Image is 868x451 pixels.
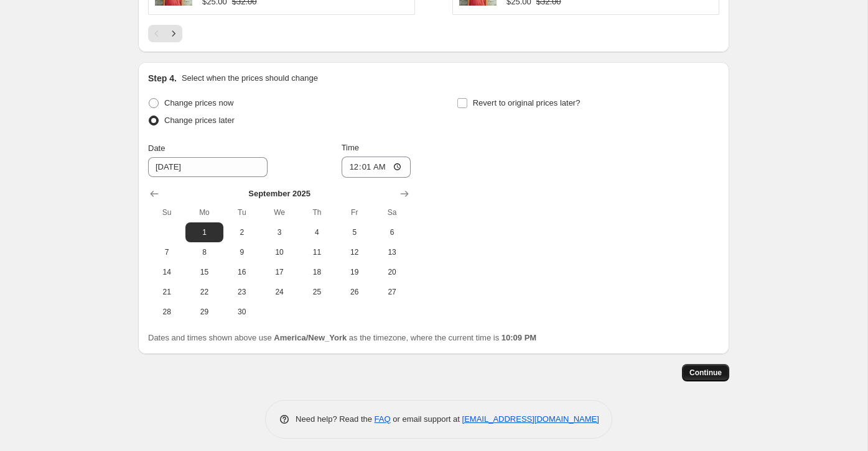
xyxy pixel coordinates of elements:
span: 13 [378,247,406,257]
button: Monday September 15 2025 [185,262,223,282]
span: Continue [689,368,722,378]
button: Show next month, October 2025 [396,185,413,203]
button: Saturday September 6 2025 [373,222,411,242]
button: Monday September 8 2025 [185,242,223,262]
span: 18 [303,267,330,277]
a: FAQ [375,414,391,424]
span: Mo [190,207,218,217]
span: 20 [378,267,406,277]
button: Friday September 12 2025 [336,242,373,262]
button: Sunday September 7 2025 [148,242,185,262]
button: Tuesday September 9 2025 [223,242,261,262]
button: Monday September 1 2025 [185,222,223,242]
span: 22 [190,287,218,297]
button: Thursday September 11 2025 [298,242,335,262]
button: Monday September 22 2025 [185,282,223,302]
span: Sa [378,207,406,217]
h2: Step 4. [148,72,177,84]
span: 30 [228,307,256,317]
button: Sunday September 21 2025 [148,282,185,302]
span: 27 [378,287,406,297]
span: 16 [228,267,256,277]
button: Tuesday September 2 2025 [223,222,261,242]
p: Select when the prices should change [182,72,318,84]
button: Sunday September 28 2025 [148,302,185,322]
span: 29 [190,307,218,317]
button: Tuesday September 23 2025 [223,282,261,302]
span: Tu [228,207,256,217]
button: Sunday September 14 2025 [148,262,185,282]
span: Change prices now [164,98,233,107]
button: Wednesday September 10 2025 [261,242,298,262]
span: 12 [341,247,368,257]
span: Date [148,143,165,153]
span: 4 [303,227,330,237]
span: 19 [341,267,368,277]
span: 24 [266,287,293,297]
span: 14 [153,267,180,277]
button: Wednesday September 24 2025 [261,282,298,302]
button: Thursday September 4 2025 [298,222,335,242]
span: Th [303,207,330,217]
button: Monday September 29 2025 [185,302,223,322]
th: Friday [336,203,373,222]
span: Dates and times shown above use as the timezone, where the current time is [148,333,536,342]
span: 8 [190,247,218,257]
button: Thursday September 25 2025 [298,282,335,302]
a: [EMAIL_ADDRESS][DOMAIN_NAME] [462,414,599,424]
span: 2 [228,227,256,237]
span: 3 [266,227,293,237]
span: 23 [228,287,256,297]
th: Saturday [373,203,411,222]
button: Wednesday September 3 2025 [261,222,298,242]
button: Thursday September 18 2025 [298,262,335,282]
span: Su [153,207,180,217]
th: Tuesday [223,203,261,222]
button: Wednesday September 17 2025 [261,262,298,282]
span: 11 [303,247,330,257]
b: America/New_York [274,333,347,342]
th: Monday [185,203,223,222]
button: Tuesday September 16 2025 [223,262,261,282]
b: 10:09 PM [502,333,536,342]
span: Fr [341,207,368,217]
span: or email support at [391,414,462,424]
button: Tuesday September 30 2025 [223,302,261,322]
span: 7 [153,247,180,257]
span: Need help? Read the [296,414,375,424]
span: 9 [228,247,256,257]
th: Thursday [298,203,335,222]
span: 6 [378,227,406,237]
button: Saturday September 27 2025 [373,282,411,302]
input: 8/31/2025 [148,157,268,177]
span: 1 [190,227,218,237]
span: Revert to original prices later? [473,98,581,107]
button: Saturday September 20 2025 [373,262,411,282]
span: 15 [190,267,218,277]
span: Time [342,143,359,152]
th: Wednesday [261,203,298,222]
button: Continue [682,364,729,381]
span: 26 [341,287,368,297]
nav: Pagination [148,25,182,42]
span: We [266,207,293,217]
span: 5 [341,227,368,237]
button: Friday September 19 2025 [336,262,373,282]
span: 21 [153,287,180,297]
button: Show previous month, August 2025 [146,185,163,203]
button: Next [165,25,182,42]
input: 12:00 [342,157,411,178]
th: Sunday [148,203,185,222]
span: 28 [153,307,180,317]
span: 10 [266,247,293,257]
span: 17 [266,267,293,277]
button: Saturday September 13 2025 [373,242,411,262]
span: 25 [303,287,330,297]
span: Change prices later [164,116,235,125]
button: Friday September 26 2025 [336,282,373,302]
button: Friday September 5 2025 [336,222,373,242]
